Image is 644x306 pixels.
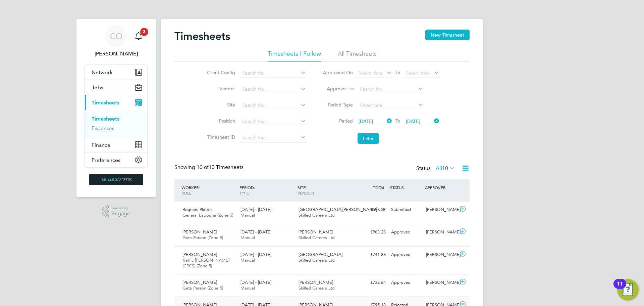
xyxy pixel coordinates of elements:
[425,30,470,40] button: New Timesheet
[393,117,402,125] span: To
[140,28,148,36] span: 3
[92,125,114,131] a: Expenses
[182,285,223,291] span: Gate Person (Zone 5)
[85,137,147,152] button: Finance
[238,181,296,199] div: PERIOD
[423,277,458,288] div: [PERSON_NAME]
[423,227,458,238] div: [PERSON_NAME]
[323,70,353,76] label: Approved On
[406,118,420,124] span: [DATE]
[102,205,130,218] a: Powered byEngage
[617,279,639,301] button: Open Resource Center, 11 new notifications
[182,252,217,257] span: [PERSON_NAME]
[92,84,103,91] span: Jobs
[299,207,385,212] span: [GEOGRAPHIC_DATA][PERSON_NAME] LLP
[299,285,335,291] span: Skilled Careers Ltd
[436,165,455,172] label: All
[358,133,379,144] button: Filter
[298,190,314,195] span: VENDOR
[323,102,353,108] label: Period Type
[240,69,306,78] input: Search for...
[240,101,306,110] input: Search for...
[92,116,119,122] a: Timesheets
[180,181,238,199] div: WORKER
[111,205,130,211] span: Powered by
[197,164,209,171] span: 10 of
[359,70,383,76] span: Select date
[240,117,306,126] input: Search for...
[182,212,233,218] span: General Labourer (Zone 5)
[296,181,354,199] div: SITE
[388,277,423,288] div: Approved
[85,26,148,58] a: CO[PERSON_NAME]
[354,204,388,215] div: £598.72
[240,279,271,285] span: [DATE] - [DATE]
[92,157,120,163] span: Preferences
[85,174,148,185] a: Go to home page
[354,277,388,288] div: £732.64
[299,257,335,263] span: Skilled Careers Ltd
[240,229,271,235] span: [DATE] - [DATE]
[85,110,147,137] div: Timesheets
[373,185,385,190] span: TOTAL
[423,204,458,215] div: [PERSON_NAME]
[240,212,255,218] span: Manual
[299,252,342,257] span: [GEOGRAPHIC_DATA]
[423,249,458,260] div: [PERSON_NAME]
[240,133,306,142] input: Search for...
[240,85,306,94] input: Search for...
[240,235,255,241] span: Manual
[182,279,217,285] span: [PERSON_NAME]
[182,257,229,269] span: Traffic [PERSON_NAME] (CPCS) (Zone 5)
[299,235,335,241] span: Skilled Careers Ltd
[132,26,145,47] a: 3
[85,50,148,58] span: Ciara O'Connell
[92,99,119,106] span: Timesheets
[181,190,192,195] span: ROLE
[393,68,402,77] span: To
[85,95,147,110] button: Timesheets
[388,181,423,193] div: STATUS
[388,249,423,260] div: Approved
[442,165,448,172] span: 10
[197,164,244,171] span: 10 Timesheets
[240,257,255,263] span: Manual
[317,86,347,92] label: Approver
[358,85,424,94] input: Search for...
[354,227,388,238] div: £983.28
[199,185,200,190] span: /
[205,102,235,108] label: Site
[182,207,213,212] span: Regnars Plators
[205,134,235,140] label: Timesheet ID
[205,118,235,124] label: Position
[359,118,373,124] span: [DATE]
[306,185,307,190] span: /
[358,101,424,110] input: Select one
[92,142,110,148] span: Finance
[85,80,147,95] button: Jobs
[240,252,271,257] span: [DATE] - [DATE]
[354,249,388,260] div: £741.88
[323,118,353,124] label: Period
[85,152,147,167] button: Preferences
[174,164,245,171] div: Showing
[254,185,255,190] span: /
[205,86,235,92] label: Vendor
[111,211,130,217] span: Engage
[617,284,623,293] div: 11
[76,19,156,197] nav: Main navigation
[174,30,230,43] h2: Timesheets
[416,164,456,173] div: Status
[406,70,430,76] span: Select date
[240,285,255,291] span: Manual
[110,32,122,41] span: CO
[240,207,271,212] span: [DATE] - [DATE]
[388,204,423,215] div: Submitted
[239,190,249,195] span: TYPE
[92,69,113,76] span: Network
[268,50,321,62] li: Timesheets I Follow
[299,212,335,218] span: Skilled Careers Ltd
[205,70,235,76] label: Client Config
[299,279,333,285] span: [PERSON_NAME]
[89,174,143,185] img: skilledcareers-logo-retina.png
